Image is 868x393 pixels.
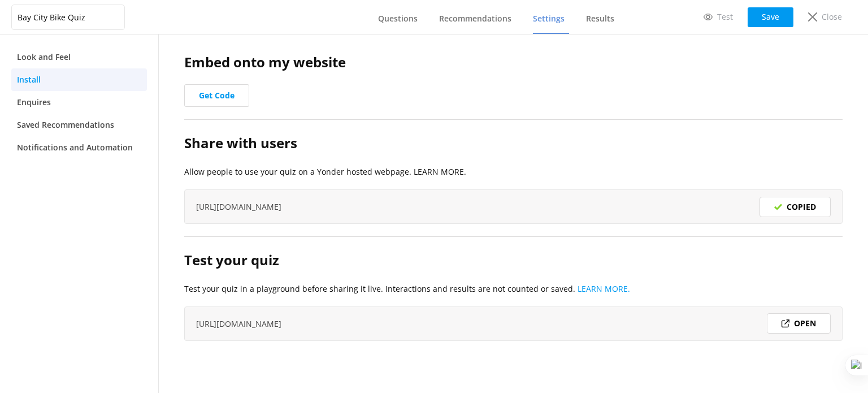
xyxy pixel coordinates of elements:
[184,166,843,178] p: Allow people to use your quiz on a Yonder hosted webpage. LEARN MORE.
[11,46,147,68] a: Look and Feel
[184,132,843,154] h2: Share with users
[184,249,843,271] h2: Test your quiz
[439,13,511,24] span: Recommendations
[717,11,733,23] p: Test
[378,13,418,24] span: Questions
[17,51,71,63] span: Look and Feel
[184,283,843,295] p: Test your quiz in a playground before sharing it live. Interactions and results are not counted o...
[11,136,147,159] a: Notifications and Automation
[767,313,831,334] a: Open
[696,7,741,27] a: Test
[11,91,147,114] a: Enquires
[11,68,147,91] a: Install
[17,74,41,86] span: Install
[184,51,843,73] h2: Embed onto my website
[17,141,133,154] span: Notifications and Automation
[184,189,843,224] div: [URL][DOMAIN_NAME]
[748,7,793,27] button: Save
[586,13,614,24] span: Results
[17,96,51,109] span: Enquires
[184,306,843,341] div: [URL][DOMAIN_NAME]
[184,84,249,107] button: Get Code
[822,11,842,23] p: Close
[759,197,831,217] div: Copied
[11,114,147,136] a: Saved Recommendations
[533,13,565,24] span: Settings
[17,119,114,131] span: Saved Recommendations
[578,283,630,294] a: LEARN MORE.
